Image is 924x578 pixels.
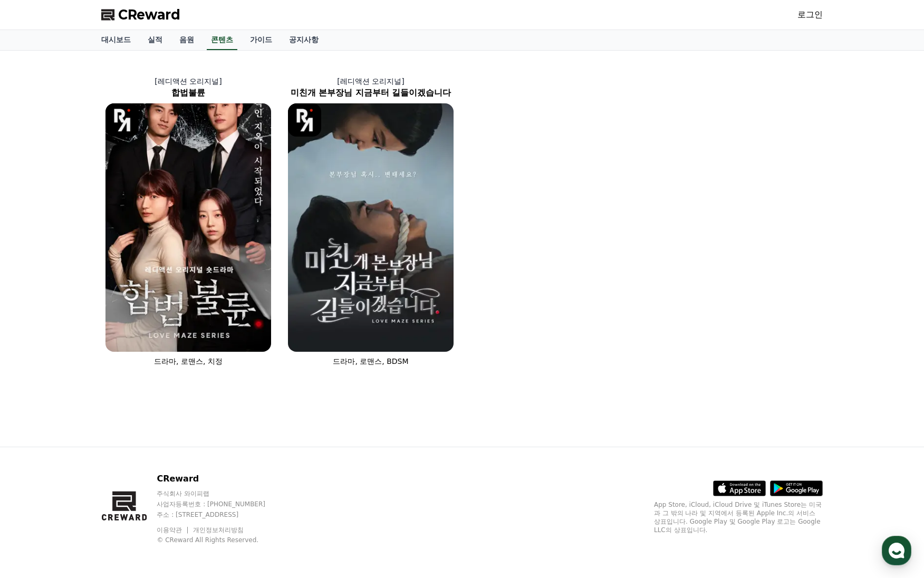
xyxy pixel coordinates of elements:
[3,334,70,361] a: 홈
[171,30,203,50] a: 음원
[163,350,176,359] span: 설정
[97,68,280,375] a: [레디액션 오리지널] 합법불륜 합법불륜 [object Object] Logo 드라마, 로맨스, 치정
[154,357,223,365] span: 드라마, 로맨스, 치정
[139,30,171,50] a: 실적
[105,103,271,352] img: 합법불륜
[242,30,281,50] a: 가이드
[654,500,823,534] p: App Store, iCloud, iCloud Drive 및 iTunes Store는 미국과 그 밖의 나라 및 지역에서 등록된 Apple Inc.의 서비스 상표입니다. Goo...
[280,76,462,86] p: [레디액션 오리지널]
[797,8,823,21] a: 로그인
[193,526,244,534] a: 개인정보처리방침
[118,6,180,23] span: CReward
[288,103,454,352] img: 미친개 본부장님 지금부터 길들이겠습니다
[101,6,180,23] a: CReward
[93,30,139,50] a: 대시보드
[288,103,321,137] img: [object Object] Logo
[97,86,280,99] h2: 합법불륜
[280,68,462,375] a: [레디액션 오리지널] 미친개 본부장님 지금부터 길들이겠습니다 미친개 본부장님 지금부터 길들이겠습니다 [object Object] Logo 드라마, 로맨스, BDSM
[70,334,136,361] a: 대화
[207,30,237,50] a: 콘텐츠
[157,500,285,508] p: 사업자등록번호 : [PHONE_NUMBER]
[157,489,285,498] p: 주식회사 와이피랩
[281,30,327,50] a: 공지사항
[157,510,285,519] p: 주소 : [STREET_ADDRESS]
[333,357,408,365] span: 드라마, 로맨스, BDSM
[157,473,285,485] p: CReward
[157,526,190,534] a: 이용약관
[33,350,40,359] span: 홈
[97,76,280,86] p: [레디액션 오리지널]
[280,86,462,99] h2: 미친개 본부장님 지금부터 길들이겠습니다
[157,536,285,544] p: © CReward All Rights Reserved.
[105,103,139,137] img: [object Object] Logo
[136,334,203,361] a: 설정
[97,351,109,359] span: 대화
